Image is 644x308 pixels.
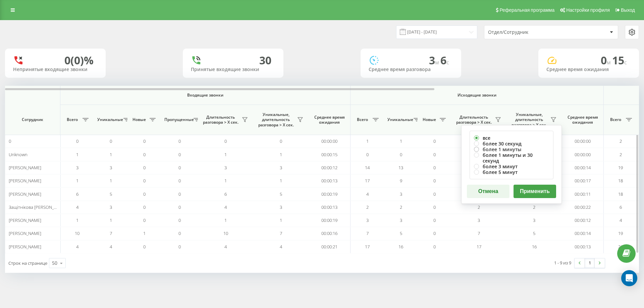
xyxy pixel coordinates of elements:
div: Отдел/Сотрудник [488,29,568,35]
label: более 5 минут [474,169,549,175]
div: 1 - 9 из 9 [554,259,571,266]
span: 0 [178,151,181,158]
span: Реферальная программа [499,7,554,13]
span: Среднее время ожидания [314,115,345,125]
span: 3 [76,165,78,171]
td: 00:00:21 [309,240,351,253]
div: 0 (0)% [64,54,94,67]
td: 00:00:14 [562,161,604,174]
span: 0 [178,178,181,184]
td: 00:00:19 [309,187,351,200]
span: 1 [224,151,227,158]
span: 5 [400,230,402,236]
span: [PERSON_NAME] [9,244,41,250]
span: 17 [365,178,370,184]
span: Пропущенные [164,117,192,122]
span: 15 [612,53,627,67]
label: более 1 минуты и 30 секунд [474,152,549,164]
span: 3 [366,217,369,223]
span: 2 [478,204,480,210]
span: 1 [143,230,146,236]
span: м [435,59,440,66]
span: 18 [618,191,623,197]
div: Среднее время разговора [369,67,453,72]
span: 4 [280,244,282,250]
span: 7 [110,230,112,236]
span: [PERSON_NAME] [9,230,41,236]
span: 4 [76,244,78,250]
span: 3 [110,204,112,210]
td: 00:00:00 [309,135,351,148]
span: Всего [354,117,371,122]
span: 0 [433,244,436,250]
span: 2 [366,204,369,210]
span: 9 [400,178,402,184]
span: 0 [76,138,78,144]
span: Уникальные [97,117,121,122]
span: 6 [224,191,227,197]
div: Среднее время ожидания [546,67,631,72]
button: Применить [514,185,556,198]
span: 1 [224,178,227,184]
span: Длительность разговора > Х сек. [454,115,493,125]
span: 5 [533,230,535,236]
span: 3 [110,165,112,171]
button: Отмена [467,185,509,198]
span: 26 [618,244,623,250]
span: Всего [64,117,80,122]
span: Защітнікова [PERSON_NAME] [9,204,67,210]
span: 0 [178,244,181,250]
span: 0 [433,230,436,236]
label: более 1 минуты [474,146,549,152]
span: 1 [76,178,78,184]
span: 0 [601,53,612,67]
span: Уникальные, длительность разговора > Х сек. [510,112,548,128]
td: 00:00:12 [562,214,604,227]
span: 0 [433,204,436,210]
span: c [446,59,449,66]
span: [PERSON_NAME] [9,178,41,184]
span: 3 [429,53,440,67]
span: 3 [533,217,535,223]
span: 3 [400,191,402,197]
span: 0 [433,165,436,171]
span: 2 [533,204,535,210]
span: 0 [433,178,436,184]
span: 0 [433,138,436,144]
div: 50 [52,260,57,266]
span: 14 [365,165,370,171]
span: 1 [280,178,282,184]
span: Уникальные, длительность разговора > Х сек. [257,112,295,128]
span: 0 [9,138,11,144]
span: 0 [400,151,402,158]
span: Unknown [9,151,28,158]
span: 0 [178,204,181,210]
span: 1 [366,138,369,144]
span: 0 [433,191,436,197]
span: 0 [143,217,146,223]
td: 00:00:11 [562,187,604,200]
span: 0 [178,191,181,197]
span: 0 [143,178,146,184]
span: 2 [620,151,622,158]
span: 1 [76,217,78,223]
span: 18 [618,178,623,184]
span: 0 [143,165,146,171]
span: Настройки профиля [566,7,610,13]
span: 10 [223,230,228,236]
td: 00:00:13 [309,174,351,187]
td: 00:00:12 [309,161,351,174]
div: Принятые входящие звонки [191,67,275,72]
td: 00:00:19 [309,214,351,227]
span: Сотрудник [11,117,54,122]
span: 1 [110,178,112,184]
span: Уникальные [387,117,412,122]
span: c [624,59,627,66]
div: 30 [259,54,271,67]
span: 3 [280,204,282,210]
span: [PERSON_NAME] [9,165,41,171]
span: 16 [398,244,403,250]
span: 3 [280,165,282,171]
span: 4 [76,204,78,210]
span: 1 [280,151,282,158]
